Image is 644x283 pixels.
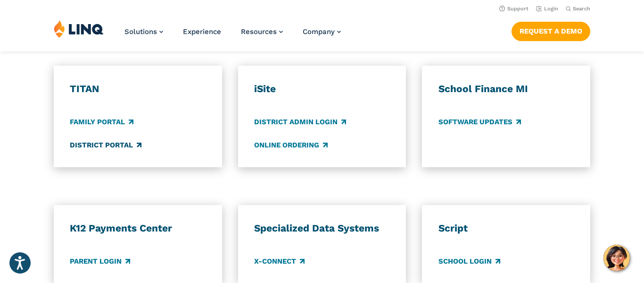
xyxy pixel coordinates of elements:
img: LINQ | K‑12 Software [54,20,104,38]
h3: iSite [254,83,390,95]
a: School Login [438,256,500,266]
button: Open Search Bar [566,5,590,12]
a: Company [303,27,341,36]
span: Company [303,27,335,36]
a: Solutions [124,27,163,36]
a: District Portal [70,140,141,150]
span: Resources [241,27,277,36]
a: Request a Demo [512,22,590,41]
a: Support [499,6,528,12]
a: District Admin Login [254,117,346,127]
h3: School Finance MI [438,83,574,95]
a: Resources [241,27,283,36]
h3: Specialized Data Systems [254,222,390,235]
a: Login [536,6,558,12]
a: Software Updates [438,117,521,127]
a: Experience [183,27,221,36]
h3: TITAN [70,83,206,95]
a: Parent Login [70,256,130,266]
h3: K12 Payments Center [70,222,206,235]
span: Solutions [124,27,157,36]
h3: Script [438,222,574,235]
a: Online Ordering [254,140,328,150]
nav: Primary Navigation [124,20,341,51]
button: Hello, have a question? Let’s chat. [603,245,630,271]
a: Family Portal [70,117,133,127]
nav: Button Navigation [512,20,590,41]
span: Search [573,6,590,12]
a: X-Connect [254,256,305,266]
